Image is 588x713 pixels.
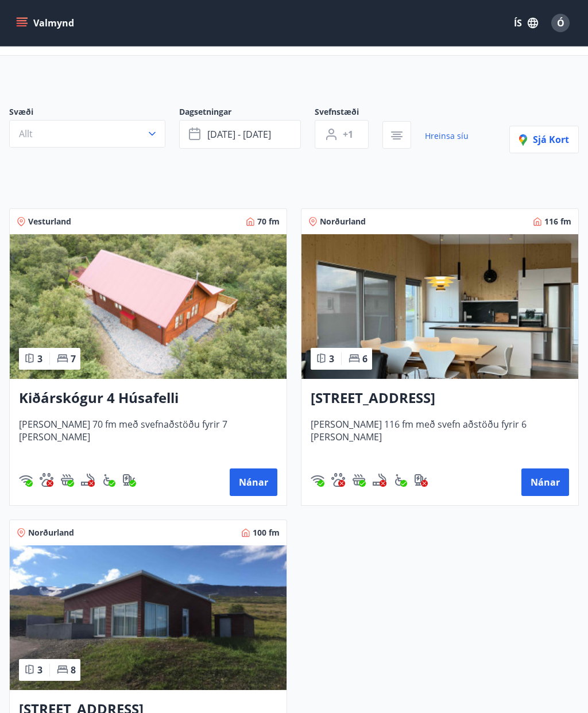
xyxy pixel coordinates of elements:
img: 8IYIKVZQyRlUC6HQIIUSdjpPGRncJsz2RzLgWvp4.svg [393,473,407,487]
div: Þráðlaust net [19,473,33,487]
button: +1 [315,120,369,149]
span: Sjá kort [519,133,569,146]
h3: Kiðárskógur 4 Húsafelli [19,388,277,409]
button: Allt [9,120,165,148]
img: pxcaIm5dSOV3FS4whs1soiYWTwFQvksT25a9J10C.svg [40,473,53,487]
div: Heitur pottur [60,473,74,487]
span: 7 [71,352,76,365]
img: h89QDIuHlAdpqTriuIvuEWkTH976fOgBEOOeu1mi.svg [352,473,366,487]
img: Paella dish [10,234,287,379]
span: Allt [19,127,33,140]
div: Gæludýr [331,473,345,487]
div: Reykingar / Vape [81,473,95,487]
div: Gæludýr [40,473,53,487]
a: Hreinsa síu [425,123,469,149]
div: Reykingar / Vape [373,473,386,487]
div: Aðgengi fyrir hjólastól [102,473,115,487]
h3: [STREET_ADDRESS] [311,388,569,409]
span: Dagsetningar [179,106,315,120]
div: Hleðslustöð fyrir rafbíla [122,473,136,487]
span: 3 [37,664,42,676]
div: Aðgengi fyrir hjólastól [393,473,407,487]
img: 8IYIKVZQyRlUC6HQIIUSdjpPGRncJsz2RzLgWvp4.svg [102,473,115,487]
span: 100 fm [253,527,280,538]
span: Norðurland [28,527,74,538]
button: [DATE] - [DATE] [179,120,301,149]
span: Ó [557,17,564,29]
span: [PERSON_NAME] 116 fm með svefn aðstöðu fyrir 6 [PERSON_NAME] [311,418,569,456]
div: Þráðlaust net [311,473,324,487]
button: Nánar [230,468,277,496]
img: Paella dish [301,234,578,379]
img: Paella dish [10,545,287,690]
span: 70 fm [257,216,280,227]
img: HJRyFFsYp6qjeUYhR4dAD8CaCEsnIFYZ05miwXoh.svg [311,473,324,487]
span: 3 [329,352,334,365]
span: 3 [37,352,42,365]
button: menu [14,13,79,33]
button: ÍS [508,13,544,33]
img: QNIUl6Cv9L9rHgMXwuzGLuiJOj7RKqxk9mBFPqjq.svg [373,473,386,487]
img: HJRyFFsYp6qjeUYhR4dAD8CaCEsnIFYZ05miwXoh.svg [19,473,33,487]
span: Vesturland [28,216,71,227]
img: nH7E6Gw2rvWFb8XaSdRp44dhkQaj4PJkOoRYItBQ.svg [414,473,428,487]
img: h89QDIuHlAdpqTriuIvuEWkTH976fOgBEOOeu1mi.svg [60,473,74,487]
img: nH7E6Gw2rvWFb8XaSdRp44dhkQaj4PJkOoRYItBQ.svg [122,473,136,487]
button: Nánar [521,468,569,496]
div: Heitur pottur [352,473,366,487]
img: QNIUl6Cv9L9rHgMXwuzGLuiJOj7RKqxk9mBFPqjq.svg [81,473,95,487]
span: Norðurland [320,216,366,227]
span: [DATE] - [DATE] [207,128,271,141]
span: 8 [71,664,76,676]
button: Ó [547,9,574,37]
button: Sjá kort [509,126,579,153]
span: [PERSON_NAME] 70 fm með svefnaðstöðu fyrir 7 [PERSON_NAME] [19,418,277,456]
div: Hleðslustöð fyrir rafbíla [414,473,428,487]
span: +1 [343,128,353,141]
span: 116 fm [544,216,571,227]
img: pxcaIm5dSOV3FS4whs1soiYWTwFQvksT25a9J10C.svg [331,473,345,487]
span: Svefnstæði [315,106,382,120]
span: 6 [362,352,367,365]
span: Svæði [9,106,179,120]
